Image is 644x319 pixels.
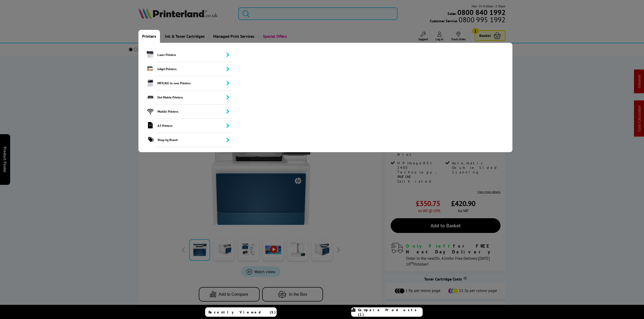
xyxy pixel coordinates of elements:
a: Recently Viewed (5) [205,307,277,317]
a: Printers [138,30,160,43]
span: MFP/All-in-one Printers [155,76,232,90]
span: Recently Viewed (5) [208,310,276,314]
a: MFP/All-in-one Printers [138,76,232,90]
a: Inkjet Printers [138,62,232,76]
a: A3 Printers [138,119,232,133]
span: Inkjet Printers [155,62,232,76]
a: Mobile Printers [138,105,232,119]
span: Laser Printers [155,48,232,62]
span: Dot Matrix Printers [155,90,232,105]
span: Shop by Brand [155,133,232,147]
a: Compare Products (1) [351,307,423,317]
a: Shop by Brand [138,133,232,147]
span: A3 Printers [155,119,232,133]
span: Compare Products (1) [358,308,422,317]
span: Mobile Printers [155,105,232,119]
a: Dot Matrix Printers [138,90,232,105]
a: Laser Printers [138,48,232,62]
